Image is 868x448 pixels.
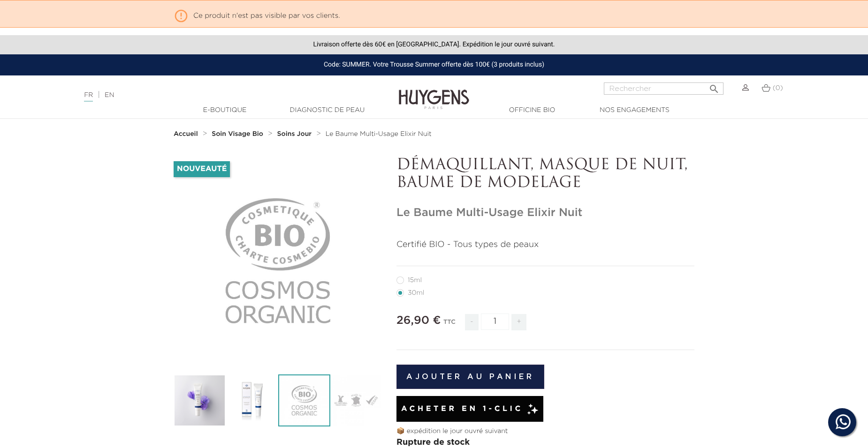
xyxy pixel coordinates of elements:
[277,131,312,137] strong: Soins Jour
[280,105,374,115] a: Diagnostic de peau
[481,314,509,330] input: Quantité
[326,130,432,138] a: Le Baume Multi-Usage Elixir Nuit
[178,105,272,115] a: E-Boutique
[174,161,230,177] li: Nouveauté
[443,312,456,337] div: TTC
[84,92,93,102] a: FR
[174,6,694,22] p: Ce produit n'est pas visible par vos clients.
[79,90,355,101] div: |
[396,206,694,220] h1: Le Baume Multi-Usage Elixir Nuit
[105,92,114,98] a: EN
[326,131,432,137] span: Le Baume Multi-Usage Elixir Nuit
[212,130,266,138] a: Soin Visage Bio
[396,365,544,389] button: Ajouter au panier
[604,82,723,95] input: Rechercher
[485,105,579,115] a: Officine Bio
[396,289,435,297] label: 30ml
[396,157,694,193] p: DÉMAQUILLANT, MASQUE DE NUIT, BAUME DE MODELAGE
[277,130,314,138] a: Soins Jour
[174,130,200,138] a: Accueil
[773,85,783,91] span: (0)
[174,131,198,137] strong: Accueil
[399,75,469,111] img: Huygens
[465,314,478,330] span: -
[174,6,189,21] i: 
[706,80,723,92] button: 
[396,438,470,447] span: Rupture de stock
[396,276,433,284] label: 15ml
[587,105,681,115] a: Nos engagements
[396,315,441,326] span: 26,90 €
[708,81,720,92] i: 
[511,314,526,330] span: +
[396,239,694,251] p: Certifié BIO - Tous types de peaux
[396,426,694,436] p: 📦 expédition le jour ouvré suivant
[212,131,263,137] strong: Soin Visage Bio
